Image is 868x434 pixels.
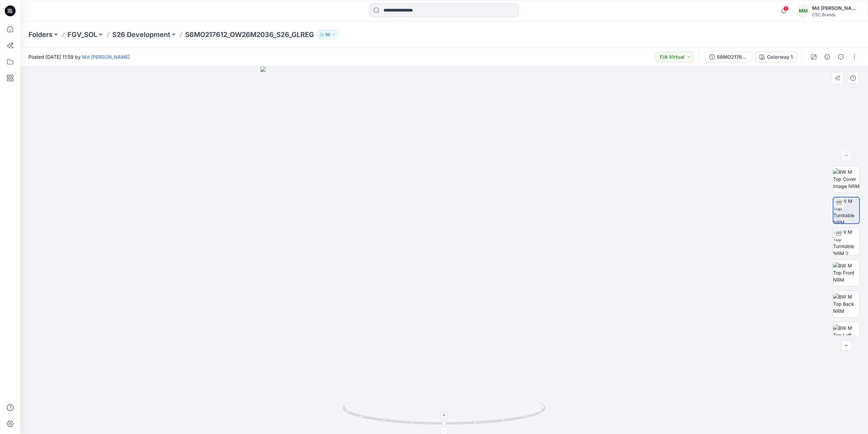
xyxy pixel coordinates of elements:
button: Colorway 1 [755,52,797,62]
img: BW M Top Left NRM [833,324,860,346]
img: BW M Top Turntable NRM [833,197,859,223]
div: S6MO217612_OW26M2036_S26_GLREG_VFA [717,53,748,61]
a: Md [PERSON_NAME] [82,54,130,60]
a: Folders [28,30,53,39]
button: Details [822,52,833,62]
div: MM [797,5,809,17]
span: 1 [783,6,789,11]
img: BW M Top Front NRM [833,262,860,283]
p: S6MO217612_OW26M2036_S26_GLREG [185,30,314,39]
img: BW M Top Cover Image NRM [833,168,860,190]
p: 50 [325,31,330,38]
button: S6MO217612_OW26M2036_S26_GLREG_VFA [705,52,752,62]
div: Colorway 1 [767,53,793,61]
div: CSC Brands [812,12,860,17]
img: BW M Top Turntable NRM 2 [833,228,860,255]
img: BW M Top Back NRM [833,293,860,315]
div: Md [PERSON_NAME] [812,4,860,12]
a: S26 Development [112,30,170,39]
span: Posted [DATE] 11:59 by [28,53,130,60]
button: 50 [317,30,339,39]
a: FGV_SOL [67,30,97,39]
